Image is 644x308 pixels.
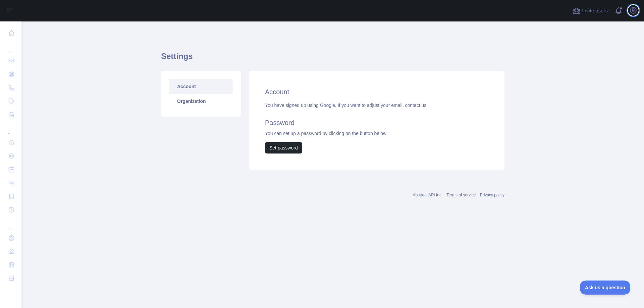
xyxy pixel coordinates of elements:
[265,87,488,97] h2: Account
[582,7,608,15] span: Invite users
[580,281,631,295] iframe: Toggle Customer Support
[480,193,504,197] a: Privacy policy
[5,217,16,231] div: ...
[265,118,488,127] h2: Password
[446,193,476,197] a: Terms of service
[169,79,233,94] a: Account
[161,51,504,67] h1: Settings
[405,103,428,108] a: contact us.
[571,5,609,16] button: Invite users
[169,94,233,109] a: Organization
[265,142,302,153] button: Set password
[265,102,488,153] div: You have signed up using Google. If you want to adjust your email, You can set up a password by c...
[5,122,16,135] div: ...
[413,193,443,197] a: Abstract API Inc.
[5,40,16,54] div: ...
